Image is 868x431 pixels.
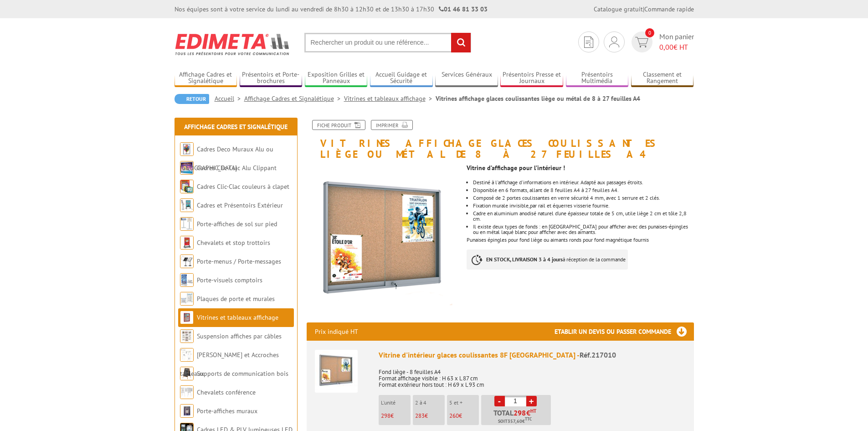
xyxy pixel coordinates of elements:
[180,254,194,268] img: Porte-menus / Porte-messages
[180,351,279,378] a: [PERSON_NAME] et Accroches tableaux
[439,5,488,13] strong: 01 46 81 33 03
[370,71,433,86] a: Accueil Guidage et Sécurité
[381,400,411,406] p: L'unité
[180,217,194,231] img: Porte-affiches de sol sur pied
[580,350,616,359] span: Réf.217010
[584,36,593,48] img: devis rapide
[435,71,498,86] a: Services Généraux
[180,180,194,193] img: Cadres Clic-Clac couleurs à clapet
[184,123,288,131] a: Affichage Cadres et Signalétique
[525,416,532,421] sup: TTC
[555,322,694,341] h3: Etablir un devis ou passer commande
[197,220,277,228] a: Porte-affiches de sol sur pied
[631,71,694,86] a: Classement et Rangement
[449,412,459,420] span: 260
[500,71,563,86] a: Présentoirs Presse et Journaux
[508,418,522,425] span: 357,60
[381,413,411,419] p: €
[415,400,445,406] p: 2 à 4
[659,42,673,52] span: 0,00
[180,385,194,399] img: Chevalets conférence
[215,94,244,103] a: Accueil
[180,273,194,287] img: Porte-visuels comptoirs
[483,409,551,425] p: Total
[436,94,640,103] li: Vitrines affichage glaces coulissantes liège ou métal de 8 à 27 feuilles A4
[526,396,537,406] a: +
[415,413,445,419] p: €
[379,350,686,360] div: Vitrine d'intérieur glaces coulissantes 8F [GEOGRAPHIC_DATA] -
[379,363,686,388] p: Fond liège - 8 feuilles A4 Format affichage visible : H 63 x L 87 cm Format extérieur hors tout :...
[645,28,654,37] span: 0
[449,413,479,419] p: €
[180,348,194,362] img: Cimaises et Accroches tableaux
[175,5,488,14] div: Nos équipes sont à votre service du lundi au vendredi de 8h30 à 12h30 et de 13h30 à 17h30
[197,407,257,415] a: Porte-affiches muraux
[197,276,262,284] a: Porte-visuels comptoirs
[473,203,693,208] li: Fixation murale invisible,par rail et équerres visserie fournie.
[415,412,425,420] span: 283
[344,94,436,103] a: Vitrines et tableaux affichage
[305,71,368,86] a: Exposition Grilles et Panneaux
[467,164,565,172] strong: Vitrine d’affichage pour l’intérieur !
[197,313,278,322] a: Vitrines et tableaux affichage
[180,311,194,324] img: Vitrines et tableaux affichage
[530,408,536,414] sup: HT
[486,256,563,263] strong: EN STOCK, LIVRAISON 3 à 4 jours
[498,418,532,425] span: Soit €
[594,5,643,13] a: Catalogue gratuit
[566,71,629,86] a: Présentoirs Multimédia
[197,201,283,209] a: Cadres et Présentoirs Extérieur
[244,94,344,103] a: Affichage Cadres et Signalétique
[197,164,277,172] a: Cadres Clic-Clac Alu Clippant
[315,350,358,393] img: Vitrine d'intérieur glaces coulissantes 8F liège
[307,164,460,318] img: vitrine_interieur_glaces_coulissantes_21_feuilles_liege_217018.jpg
[197,257,281,265] a: Porte-menus / Porte-messages
[594,5,694,14] div: |
[197,239,270,247] a: Chevalets et stop trottoirs
[197,332,282,340] a: Suspension affiches par câbles
[312,120,365,130] a: Fiche produit
[381,412,390,420] span: 298
[175,27,291,61] img: Edimeta
[494,396,505,406] a: -
[175,71,237,86] a: Affichage Cadres et Signalétique
[467,249,628,270] p: à réception de la commande
[180,404,194,418] img: Porte-affiches muraux
[175,94,209,104] a: Retour
[473,224,693,235] li: Il existe deux types de fonds : en [GEOGRAPHIC_DATA] pour afficher avec des punaises-épingles ou ...
[315,322,358,341] p: Prix indiqué HT
[629,31,694,52] a: devis rapide 0 Mon panier 0,00€ HT
[304,33,471,52] input: Rechercher un produit ou une référence...
[180,329,194,343] img: Suspension affiches par câbles
[644,5,694,13] a: Commande rapide
[197,388,256,396] a: Chevalets conférence
[197,295,275,303] a: Plaques de porte et murales
[180,142,194,156] img: Cadres Deco Muraux Alu ou Bois
[473,195,693,201] li: Composé de 2 portes coulissantes en verre sécurité 4 mm, avec 1 serrure et 2 clés.
[300,120,701,160] h1: Vitrines affichage glaces coulissantes liège ou métal de 8 à 27 feuilles A4
[180,236,194,249] img: Chevalets et stop trottoirs
[609,36,619,47] img: devis rapide
[473,211,693,222] li: Cadre en aluminium anodisé naturel d’une épaisseur totale de 5 cm, utile liège 2 cm et tôle 2,8 cm.
[451,33,471,52] input: rechercher
[197,182,289,191] a: Cadres Clic-Clac couleurs à clapet
[180,292,194,306] img: Plaques de porte et murales
[473,180,693,185] li: Destiné à l'affichage d'informations en intérieur. Adapté aux passages étroits.
[659,42,694,52] span: € HT
[180,145,273,172] a: Cadres Deco Muraux Alu ou [GEOGRAPHIC_DATA]
[659,31,694,52] span: Mon panier
[371,120,413,130] a: Imprimer
[449,400,479,406] p: 5 et +
[526,409,530,416] span: €
[514,409,526,416] span: 298
[240,71,303,86] a: Présentoirs et Porte-brochures
[467,160,700,279] div: Punaises épingles pour fond liège ou aimants ronds pour fond magnétique fournis
[180,198,194,212] img: Cadres et Présentoirs Extérieur
[635,37,648,47] img: devis rapide
[197,369,288,378] a: Supports de communication bois
[473,187,693,193] li: Disponible en 6 formats, allant de 8 feuilles A4 à 27 feuilles A4.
